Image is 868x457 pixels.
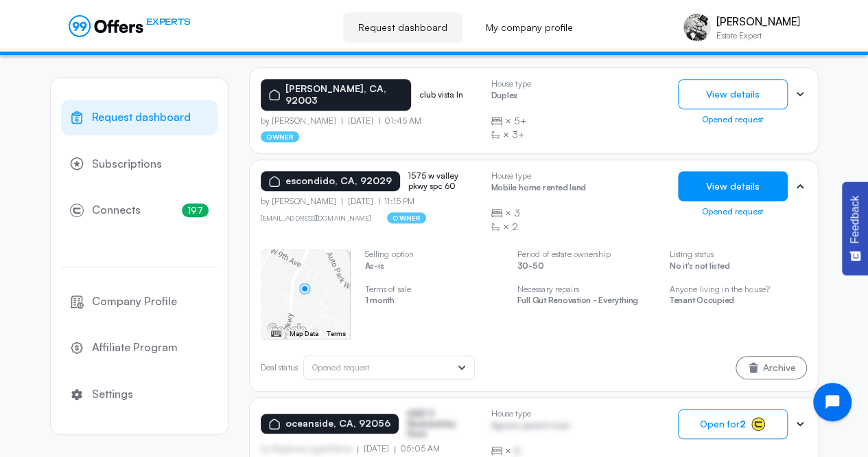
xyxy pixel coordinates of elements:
[670,249,807,259] p: Listing status
[92,201,141,219] span: Connects
[491,171,586,181] p: House type
[407,409,476,438] p: ASDF S Sfasfdasfdas Dasd
[92,109,191,126] span: Request dashboard
[670,285,807,294] p: Anyone living in the house?
[419,90,480,100] p: club vista ln
[491,220,586,234] div: ×
[736,356,807,379] button: Archive
[678,409,788,439] button: Open for2
[491,183,586,196] p: Mobile home rented land
[357,444,395,454] p: [DATE]
[312,362,369,372] span: Opened request
[491,206,586,220] div: ×
[365,285,502,294] p: Terms of sale
[512,128,524,142] span: 3+
[514,206,520,220] span: 3
[740,418,746,430] strong: 2
[491,128,531,142] div: ×
[261,116,342,126] p: by [PERSON_NAME]
[491,409,570,419] p: House type
[387,212,426,223] p: owner
[517,249,655,320] swiper-slide: 3 / 4
[343,12,462,43] a: Request dashboard
[763,363,796,372] span: Archive
[670,261,807,274] p: No it's not listed
[514,114,526,128] span: 5+
[517,285,655,294] p: Necessary repairs
[285,418,390,430] p: oceanside, CA, 92056
[716,32,799,40] p: Estate Expert
[261,214,371,222] a: [EMAIL_ADDRESS][DOMAIN_NAME]
[261,444,358,454] p: by Afgdsrwe Ljgjkdfsbvas
[849,195,861,243] span: Feedback
[491,79,531,89] p: House type
[491,421,570,434] p: Agrwsv qwervf oiuns
[700,419,746,430] span: Open for
[342,116,379,126] p: [DATE]
[182,203,209,217] span: 197
[683,14,711,41] img: Judah Michael
[408,171,477,191] p: 1575 w valley pkwy spc 60
[379,116,421,126] p: 01:45 AM
[517,261,655,274] p: 30-50
[69,15,190,37] a: EXPERTS
[61,284,218,320] a: Company Profile
[61,146,218,182] a: Subscriptions
[365,261,502,274] p: As-is
[670,296,807,309] p: Tenant Occupied
[92,293,177,311] span: Company Profile
[395,444,440,454] p: 05:05 AM
[342,197,379,206] p: [DATE]
[678,171,788,201] button: View details
[678,207,788,216] div: Opened request
[716,15,799,28] p: [PERSON_NAME]
[365,296,502,309] p: 1 month
[285,83,403,107] p: [PERSON_NAME], CA, 92003
[285,175,392,187] p: escondido, CA, 92029
[92,155,162,173] span: Subscriptions
[261,131,300,142] p: owner
[92,339,178,357] span: Affiliate Program
[842,181,868,275] button: Feedback - Show survey
[491,114,531,128] div: ×
[517,296,655,309] p: Full Gut Renovation - Everything
[261,249,350,339] swiper-slide: 1 / 4
[512,220,518,234] span: 2
[678,115,788,124] div: Opened request
[365,249,502,320] swiper-slide: 2 / 4
[365,249,502,259] p: Selling option
[61,192,218,228] a: Connects197
[92,386,133,403] span: Settings
[491,91,531,104] p: Duplex
[61,330,218,366] a: Affiliate Program
[670,249,807,320] swiper-slide: 4 / 4
[471,12,588,43] a: My company profile
[146,15,190,28] span: EXPERTS
[379,197,414,206] p: 11:15 PM
[261,197,342,206] p: by [PERSON_NAME]
[517,249,655,259] p: Period of estate ownership
[61,377,218,412] a: Settings
[61,100,218,135] a: Request dashboard
[261,363,298,372] p: Deal status
[678,79,788,109] button: View details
